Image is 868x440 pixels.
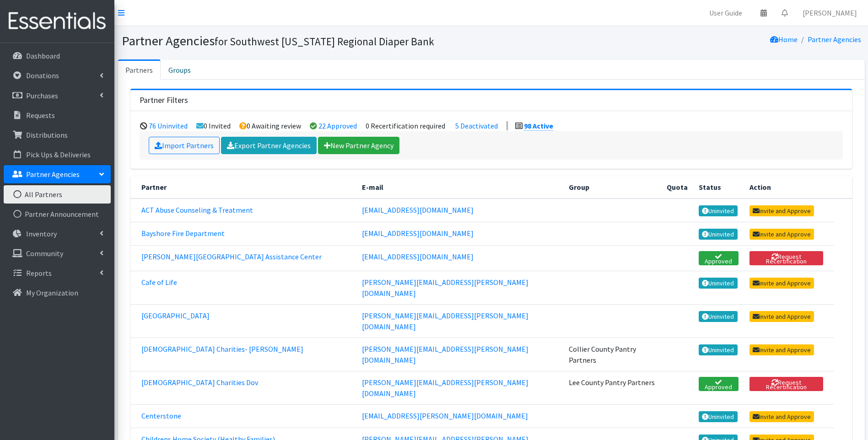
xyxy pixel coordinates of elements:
[4,126,111,144] a: Distributions
[4,47,111,65] a: Dashboard
[141,229,225,238] a: Bayshore Fire Department
[366,121,445,130] li: 0 Recertification required
[702,4,749,22] a: User Guide
[749,377,823,391] button: Request Recertification
[699,278,738,289] a: Uninvited
[141,278,177,287] a: Cafe of Life
[362,205,474,215] a: [EMAIL_ADDRESS][DOMAIN_NAME]
[749,344,814,355] a: Invite and Approve
[749,205,814,216] a: Invite and Approve
[795,4,864,22] a: [PERSON_NAME]
[699,377,739,391] a: Approved
[4,86,111,105] a: Purchases
[141,344,303,354] a: [DEMOGRAPHIC_DATA] Charities- [PERSON_NAME]
[362,378,528,398] a: [PERSON_NAME][EMAIL_ADDRESS][PERSON_NAME][DOMAIN_NAME]
[356,176,563,199] th: E-mail
[699,229,738,240] a: Uninvited
[4,225,111,243] a: Inventory
[239,121,301,130] li: 0 Awaiting review
[4,66,111,85] a: Donations
[362,344,528,365] a: [PERSON_NAME][EMAIL_ADDRESS][PERSON_NAME][DOMAIN_NAME]
[141,411,181,420] a: Centerstone
[196,121,231,130] li: 0 Invited
[362,252,474,261] a: [EMAIL_ADDRESS][DOMAIN_NAME]
[563,338,661,371] td: Collier County Pantry Partners
[318,137,399,154] a: New Partner Agency
[141,205,253,215] a: ACT Abuse Counseling & Treatment
[362,278,528,298] a: [PERSON_NAME][EMAIL_ADDRESS][PERSON_NAME][DOMAIN_NAME]
[122,33,488,49] h1: Partner Agencies
[699,411,738,422] a: Uninvited
[26,268,52,278] p: Reports
[4,6,111,37] img: HumanEssentials
[26,130,68,140] p: Distributions
[693,176,744,199] th: Status
[4,205,111,223] a: Partner Announcement
[563,371,661,404] td: Lee County Pantry Partners
[4,165,111,183] a: Partner Agencies
[221,137,317,154] a: Export Partner Agencies
[140,96,188,105] h3: Partner Filters
[215,35,434,48] small: for Southwest [US_STATE] Regional Diaper Bank
[563,176,661,199] th: Group
[141,378,258,387] a: [DEMOGRAPHIC_DATA] Charities Dov
[749,229,814,240] a: Invite and Approve
[455,121,498,130] a: 5 Deactivated
[4,145,111,164] a: Pick Ups & Deliveries
[26,229,57,238] p: Inventory
[749,411,814,422] a: Invite and Approve
[808,35,861,44] a: Partner Agencies
[149,121,188,130] a: 76 Uninvited
[141,311,210,320] a: [GEOGRAPHIC_DATA]
[362,311,528,331] a: [PERSON_NAME][EMAIL_ADDRESS][PERSON_NAME][DOMAIN_NAME]
[362,411,528,420] a: [EMAIL_ADDRESS][PERSON_NAME][DOMAIN_NAME]
[141,252,322,261] a: [PERSON_NAME][GEOGRAPHIC_DATA] Assistance Center
[4,106,111,124] a: Requests
[699,205,738,216] a: Uninvited
[118,59,161,80] a: Partners
[26,150,91,159] p: Pick Ups & Deliveries
[770,35,798,44] a: Home
[149,137,220,154] a: Import Partners
[699,311,738,322] a: Uninvited
[318,121,357,130] a: 22 Approved
[749,311,814,322] a: Invite and Approve
[749,278,814,289] a: Invite and Approve
[4,284,111,302] a: My Organization
[661,176,693,199] th: Quota
[26,288,78,297] p: My Organization
[744,176,834,199] th: Action
[749,251,823,265] button: Request Recertification
[26,170,80,179] p: Partner Agencies
[4,244,111,263] a: Community
[4,264,111,282] a: Reports
[26,51,60,60] p: Dashboard
[26,91,58,100] p: Purchases
[362,229,474,238] a: [EMAIL_ADDRESS][DOMAIN_NAME]
[26,111,55,120] p: Requests
[130,176,356,199] th: Partner
[4,185,111,204] a: All Partners
[26,71,59,80] p: Donations
[26,249,63,258] p: Community
[699,251,739,265] a: Approved
[699,344,738,355] a: Uninvited
[161,59,199,80] a: Groups
[524,121,553,131] a: 98 Active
